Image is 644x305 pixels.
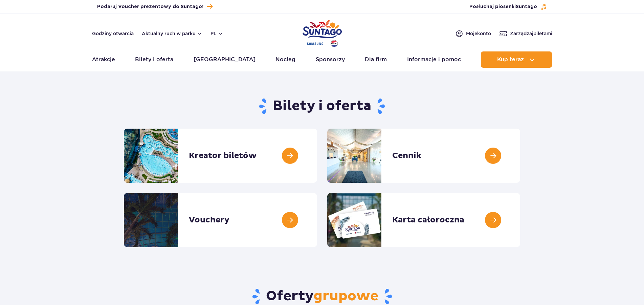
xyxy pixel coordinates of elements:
span: Moje konto [466,30,491,37]
a: [GEOGRAPHIC_DATA] [194,51,256,68]
a: Atrakcje [92,51,115,68]
a: Sponsorzy [316,51,345,68]
button: Posłuchaj piosenkiSuntago [469,3,547,10]
a: Podaruj Voucher prezentowy do Suntago! [97,2,213,11]
span: Posłuchaj piosenki [469,3,537,10]
button: pl [210,30,223,37]
a: Godziny otwarcia [92,30,134,37]
span: Podaruj Voucher prezentowy do Suntago! [97,3,203,10]
button: Aktualny ruch w parku [142,31,202,36]
span: Suntago [516,4,537,9]
a: Mojekonto [455,29,491,38]
span: grupowe [313,288,378,305]
a: Informacje i pomoc [407,51,461,68]
button: Kup teraz [481,51,552,68]
a: Nocleg [275,51,295,68]
span: Zarządzaj biletami [510,30,552,37]
span: Kup teraz [497,57,524,63]
a: Park of Poland [303,17,342,48]
a: Zarządzajbiletami [499,29,552,38]
a: Dla firm [365,51,387,68]
h1: Bilety i oferta [124,97,520,115]
a: Bilety i oferta [135,51,173,68]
